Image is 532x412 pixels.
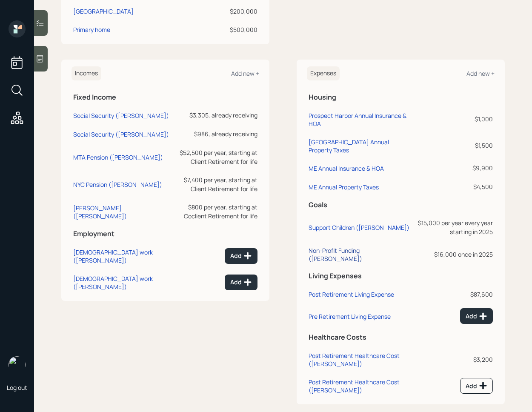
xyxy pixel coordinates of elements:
[309,246,412,263] div: Non-Profit Funding ([PERSON_NAME])
[73,275,170,291] div: [DEMOGRAPHIC_DATA] work ([PERSON_NAME])
[416,141,493,150] div: $1,500
[309,272,493,280] h5: Living Expenses
[309,112,412,128] div: Prospect Harbor Annual Insurance & HOA
[416,182,493,191] div: $4,500
[173,148,257,166] div: $52,500 per year, starting at Client Retirement for life
[73,230,257,238] h5: Employment
[72,66,101,80] h6: Incomes
[73,7,134,16] div: [GEOGRAPHIC_DATA]
[466,69,495,77] div: Add new +
[309,333,493,341] h5: Healthcare Costs
[309,223,409,232] div: Support Children ([PERSON_NAME])
[73,153,163,161] div: MTA Pension ([PERSON_NAME])
[309,312,391,320] div: Pre Retirement Living Expense
[460,308,493,324] button: Add
[309,201,493,209] h5: Goals
[416,250,493,259] div: $16,000 once in 2025
[416,355,493,364] div: $3,200
[416,114,493,123] div: $1,000
[73,25,110,34] div: Primary home
[73,93,257,101] h5: Fixed Income
[416,218,493,236] div: $15,000 per year every year starting in 2025
[230,252,252,260] div: Add
[225,275,257,290] button: Add
[225,248,257,264] button: Add
[173,203,257,220] div: $800 per year, starting at Coclient Retirement for life
[416,163,493,172] div: $9,900
[416,290,493,299] div: $87,600
[309,164,384,172] div: ME Annual Insurance & HOA
[173,129,257,138] div: $986, already receiving
[309,138,412,154] div: [GEOGRAPHIC_DATA] Annual Property Taxes
[466,312,487,320] div: Add
[173,111,257,120] div: $3,305, already receiving
[460,378,493,394] button: Add
[309,290,394,298] div: Post Retirement Living Expense
[230,278,252,286] div: Add
[309,183,379,191] div: ME Annual Property Taxes
[231,69,259,77] div: Add new +
[208,25,257,34] div: $500,000
[309,352,412,368] div: Post Retirement Healthcare Cost ([PERSON_NAME])
[73,180,162,189] div: NYC Pension ([PERSON_NAME])
[307,66,340,80] h6: Expenses
[73,130,169,138] div: Social Security ([PERSON_NAME])
[208,7,257,16] div: $200,000
[309,93,493,101] h5: Housing
[9,356,26,373] img: retirable_logo.png
[73,112,169,120] div: Social Security ([PERSON_NAME])
[309,378,412,394] div: Post Retirement Healthcare Cost ([PERSON_NAME])
[466,381,487,390] div: Add
[73,248,170,264] div: [DEMOGRAPHIC_DATA] work ([PERSON_NAME])
[73,204,170,220] div: [PERSON_NAME] ([PERSON_NAME])
[173,175,257,193] div: $7,400 per year, starting at Client Retirement for life
[7,383,27,392] div: Log out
